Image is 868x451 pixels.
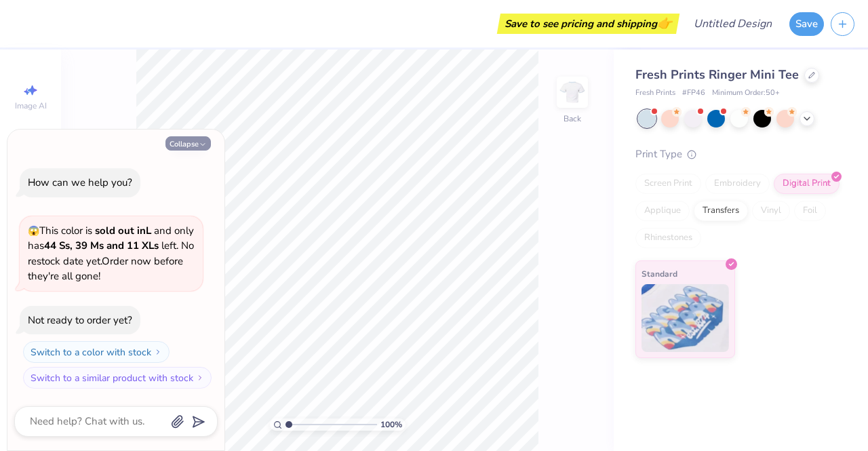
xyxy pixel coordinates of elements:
[28,224,39,237] span: 😱
[28,176,132,189] div: How can we help you?
[196,374,204,382] img: Switch to a similar product with stock
[705,174,770,194] div: Embroidery
[635,146,841,162] div: Print Type
[635,87,675,99] span: Fresh Prints
[642,284,729,352] img: Standard
[95,224,151,237] strong: sold out in L
[642,267,677,281] span: Standard
[657,15,672,31] span: 👉
[154,348,162,356] img: Switch to a color with stock
[789,12,824,36] button: Save
[500,14,676,34] div: Save to see pricing and shipping
[683,10,783,37] input: Untitled Design
[794,201,826,221] div: Foil
[635,174,701,194] div: Screen Print
[635,201,690,221] div: Applique
[635,228,701,248] div: Rhinestones
[165,136,211,151] button: Collapse
[28,313,132,327] div: Not ready to order yet?
[15,100,47,111] span: Image AI
[380,418,402,431] span: 100 %
[774,174,840,194] div: Digital Print
[23,341,170,363] button: Switch to a color with stock
[559,79,586,106] img: Back
[564,113,581,125] div: Back
[44,239,159,252] strong: 44 Ss, 39 Ms and 11 XLs
[682,87,705,99] span: # FP46
[28,224,194,283] span: This color is and only has left . No restock date yet. Order now before they're all gone!
[694,201,748,221] div: Transfers
[752,201,790,221] div: Vinyl
[635,66,799,83] span: Fresh Prints Ringer Mini Tee
[23,367,212,389] button: Switch to a similar product with stock
[712,87,780,99] span: Minimum Order: 50 +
